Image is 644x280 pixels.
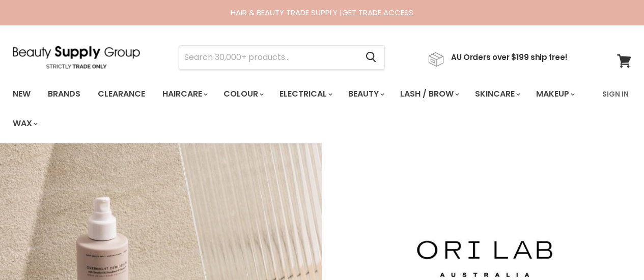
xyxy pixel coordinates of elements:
ul: Main menu [5,79,596,138]
input: Search [179,46,357,69]
form: Product [179,45,385,70]
a: Lash / Brow [393,83,465,105]
a: Colour [216,83,270,105]
button: Search [357,46,384,69]
a: Wax [5,113,44,134]
a: Clearance [90,83,153,105]
a: Makeup [528,83,581,105]
a: Electrical [272,83,339,105]
a: Beauty [341,83,390,105]
a: Sign In [596,83,635,105]
a: Skincare [467,83,526,105]
a: New [5,83,38,105]
a: Brands [40,83,88,105]
iframe: Gorgias live chat messenger [593,232,634,270]
a: GET TRADE ACCESS [342,7,413,18]
a: Haircare [155,83,214,105]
